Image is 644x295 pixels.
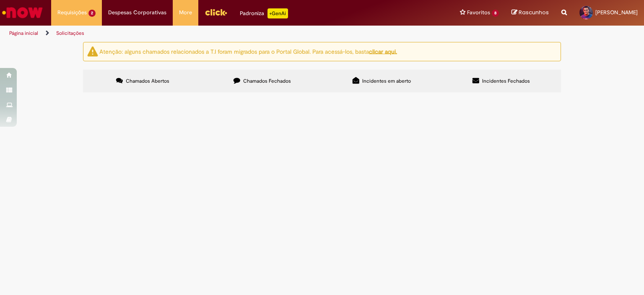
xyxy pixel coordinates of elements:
[6,26,423,41] ul: Trilhas de página
[57,8,87,17] span: Requisições
[243,78,291,84] span: Chamados Fechados
[99,47,397,55] ng-bind-html: Atenção: alguns chamados relacionados a T.I foram migrados para o Portal Global. Para acessá-los,...
[88,10,96,17] span: 2
[595,9,638,16] span: [PERSON_NAME]
[9,30,38,37] a: Página inicial
[205,6,227,18] img: click_logo_yellow_360x200.png
[56,30,84,37] a: Solicitações
[492,10,499,17] span: 8
[519,8,549,16] span: Rascunhos
[512,9,549,17] a: Rascunhos
[240,8,288,18] div: Padroniza
[1,4,44,21] img: ServiceNow
[482,78,530,84] span: Incidentes Fechados
[369,47,397,55] a: clicar aqui.
[467,8,490,17] span: Favoritos
[108,8,166,17] span: Despesas Corporativas
[126,78,169,84] span: Chamados Abertos
[267,8,288,18] p: +GenAi
[179,8,192,17] span: More
[362,78,411,84] span: Incidentes em aberto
